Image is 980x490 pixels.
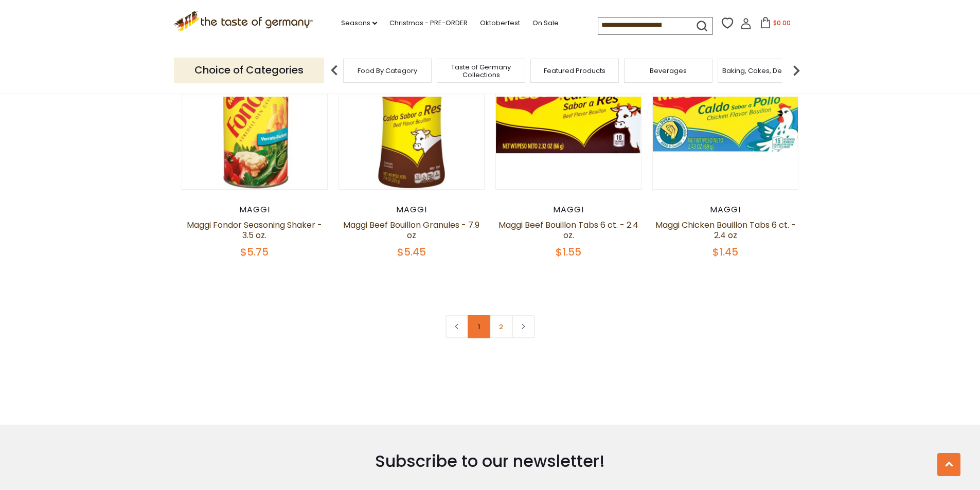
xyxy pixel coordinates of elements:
div: Maggi [338,205,485,215]
a: On Sale [532,17,559,29]
span: $1.55 [556,245,581,259]
a: Food By Category [358,67,417,75]
img: Maggi [339,44,485,189]
a: Maggi Beef Bouillon Tabs 6 ct. - 2.4 oz. [498,219,638,241]
a: 2 [490,315,513,338]
a: Christmas - PRE-ORDER [389,17,468,29]
h3: Subscribe to our newsletter! [228,451,752,471]
a: Taste of Germany Collections [440,63,522,79]
a: Beverages [650,67,687,75]
a: Baking, Cakes, Desserts [722,67,802,75]
a: Seasons [341,17,377,29]
a: Oktoberfest [480,17,520,29]
p: Choice of Categories [174,58,324,83]
span: $1.45 [712,245,738,259]
div: Maggi [495,205,642,215]
a: 1 [468,315,491,338]
span: $5.75 [240,245,269,259]
div: Maggi [182,205,328,215]
img: Maggi [182,44,328,189]
img: next arrow [786,60,807,81]
span: $0.00 [773,19,791,27]
img: Maggi [496,44,642,189]
span: $5.45 [397,245,426,259]
a: Maggi Beef Bouillon Granules - 7.9 oz [343,219,479,241]
button: $0.00 [754,17,797,32]
a: Featured Products [544,67,605,75]
img: previous arrow [324,60,345,81]
img: Maggi [653,44,798,189]
a: Maggi Chicken Bouillon Tabs 6 ct. - 2.4 oz [655,219,796,241]
a: Maggi Fondor Seasoning Shaker - 3.5 oz. [187,219,322,241]
div: Maggi [652,205,799,215]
